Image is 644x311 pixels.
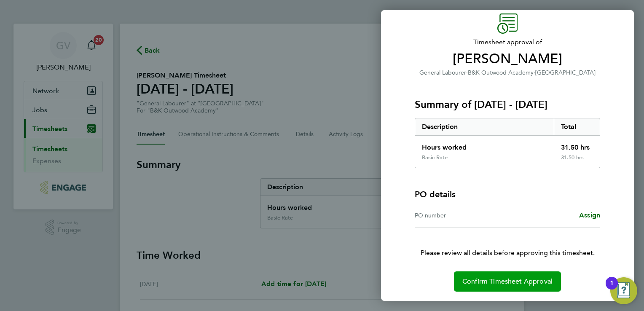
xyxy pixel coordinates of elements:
[415,210,507,220] div: PO number
[415,51,600,67] span: [PERSON_NAME]
[579,211,600,219] span: Assign
[610,277,637,304] button: Open Resource Center, 1 new notification
[419,69,466,76] span: General Labourer
[415,118,600,168] div: Summary of 25 - 31 Aug 2025
[415,118,554,135] div: Description
[535,69,596,76] span: [GEOGRAPHIC_DATA]
[534,69,535,76] span: ·
[468,69,534,76] span: B&K Outwood Academy
[454,271,561,292] button: Confirm Timesheet Approval
[405,228,610,258] p: Please review all details before approving this timesheet.
[415,136,554,154] div: Hours worked
[415,98,600,111] h3: Summary of [DATE] - [DATE]
[462,277,553,286] span: Confirm Timesheet Approval
[579,210,600,220] a: Assign
[554,136,600,154] div: 31.50 hrs
[466,69,468,76] span: ·
[554,154,600,168] div: 31.50 hrs
[422,154,448,161] div: Basic Rate
[415,37,600,47] span: Timesheet approval of
[610,283,614,294] div: 1
[554,118,600,135] div: Total
[415,188,456,200] h4: PO details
